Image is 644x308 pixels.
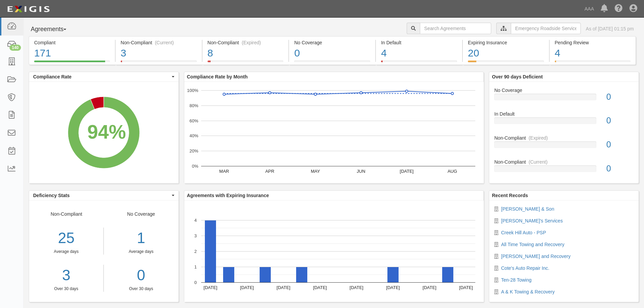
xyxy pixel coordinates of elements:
[121,46,197,61] div: 3
[420,23,491,34] input: Search Agreements
[34,46,110,61] div: 171
[386,285,400,290] text: [DATE]
[29,286,103,292] div: Over 30 days
[194,218,197,223] text: 4
[29,23,79,36] button: Agreements
[194,249,197,254] text: 2
[242,39,261,46] div: (Expired)
[468,46,544,61] div: 20
[501,218,563,223] a: [PERSON_NAME]'s Services
[109,249,173,255] div: Average days
[511,23,581,34] input: Emergency Roadside Service (ERS)
[194,280,197,285] text: 0
[601,91,639,103] div: 0
[208,46,284,61] div: 8
[29,72,178,81] button: Compliance Rate
[376,61,462,66] a: In Default4
[204,285,217,290] text: [DATE]
[184,82,484,183] svg: A chart.
[294,39,370,46] div: No Coverage
[194,264,197,269] text: 1
[155,39,174,46] div: (Current)
[109,228,173,249] div: 1
[121,39,197,46] div: Non-Compliant (Current)
[448,169,457,174] text: AUG
[192,164,198,169] text: 0%
[400,169,413,174] text: [DATE]
[33,73,170,80] span: Compliance Rate
[489,87,639,94] div: No Coverage
[29,265,103,286] a: 3
[501,289,554,294] a: A & K Towing & Recovery
[313,285,327,290] text: [DATE]
[189,133,198,138] text: 40%
[34,39,110,46] div: Compliant
[601,115,639,127] div: 0
[489,111,639,117] div: In Default
[189,103,198,108] text: 80%
[116,61,202,66] a: Non-Compliant(Current)3
[381,39,457,46] div: In Default
[187,193,269,198] b: Agreements with Expiring Insurance
[381,46,457,61] div: 4
[555,39,630,46] div: Pending Review
[184,200,484,302] svg: A chart.
[189,118,198,123] text: 60%
[104,211,178,292] div: No Coverage
[501,206,554,212] a: [PERSON_NAME] & Son
[202,61,289,66] a: Non-Compliant(Expired)8
[494,135,634,159] a: Non-Compliant(Expired)0
[29,82,178,183] svg: A chart.
[501,230,546,235] a: Creek Hill Auto - PSP
[494,111,634,135] a: In Default0
[5,3,52,15] img: logo-5460c22ac91f19d4615b14bd174203de0afe785f0fc80cf4dbbc73dc1793850b.png
[615,5,623,13] i: Help Center - Complianz
[240,285,254,290] text: [DATE]
[29,249,103,255] div: Average days
[311,169,320,174] text: MAY
[494,87,634,111] a: No Coverage0
[489,135,639,141] div: Non-Compliant
[529,159,548,165] div: (Current)
[109,286,173,292] div: Over 30 days
[492,193,528,198] b: Recent Records
[265,169,274,174] text: APR
[468,39,544,46] div: Expiring Insurance
[29,228,103,249] div: 25
[423,285,436,290] text: [DATE]
[357,169,365,174] text: JUN
[501,242,564,247] a: All Time Towing and Recovery
[350,285,363,290] text: [DATE]
[194,233,197,238] text: 3
[494,159,634,177] a: Non-Compliant(Current)0
[501,277,531,283] a: Ten-28 Towing
[29,191,178,200] button: Deficiency Stats
[189,148,198,153] text: 20%
[463,61,549,66] a: Expiring Insurance20
[581,2,597,16] a: AAA
[9,45,21,51] div: 140
[586,25,634,32] div: As of [DATE] 01:15 pm
[550,61,636,66] a: Pending Review4
[29,211,104,292] div: Non-Compliant
[277,285,290,290] text: [DATE]
[459,285,473,290] text: [DATE]
[294,46,370,61] div: 0
[187,74,248,79] b: Compliance Rate by Month
[187,88,198,93] text: 100%
[489,159,639,165] div: Non-Compliant
[601,163,639,175] div: 0
[33,192,170,199] span: Deficiency Stats
[501,254,570,259] a: [PERSON_NAME] and Recovery
[219,169,229,174] text: MAR
[109,265,173,286] a: 0
[501,265,549,271] a: Cote's Auto Repair Inc.
[87,118,126,146] div: 94%
[492,74,543,79] b: Over 90 days Deficient
[208,39,284,46] div: Non-Compliant (Expired)
[289,61,375,66] a: No Coverage0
